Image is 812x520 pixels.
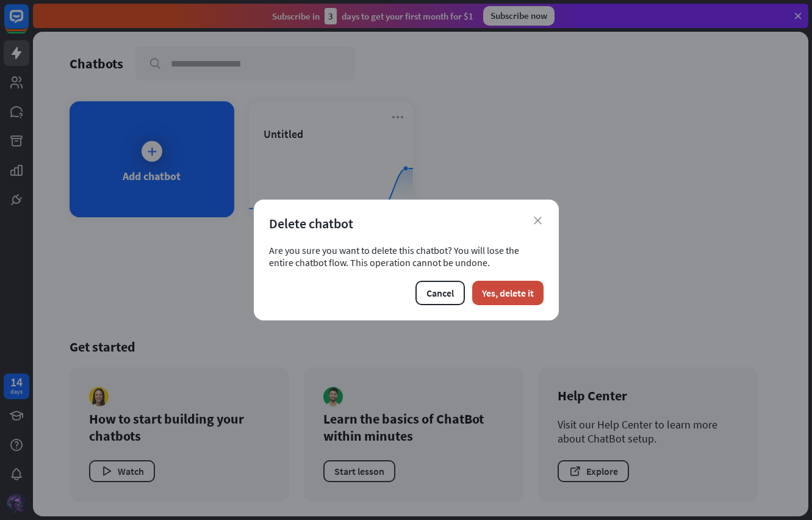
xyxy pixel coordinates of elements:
i: close [534,217,542,225]
button: Yes, delete it [472,281,544,305]
button: Cancel [415,281,465,305]
button: Open LiveChat chat widget [10,5,46,42]
div: Are you sure you want to delete this chatbot? You will lose the entire chatbot flow. This operati... [269,244,544,269]
div: Delete chatbot [269,215,544,232]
